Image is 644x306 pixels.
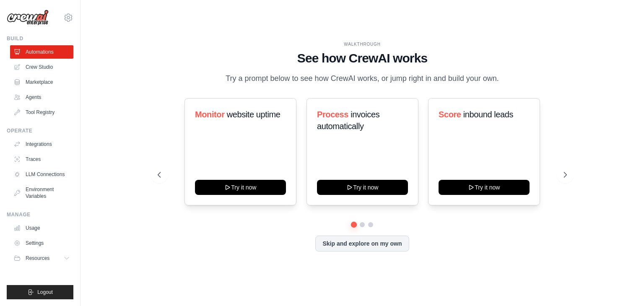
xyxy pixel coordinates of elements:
span: Resources [26,255,49,262]
p: Try a prompt below to see how CrewAI works, or jump right in and build your own. [221,73,503,85]
button: Logout [7,285,73,299]
button: Skip and explore on my own [315,236,409,252]
span: inbound leads [463,110,513,119]
a: Traces [10,153,73,166]
button: Try it now [439,180,530,195]
a: Settings [10,236,73,250]
button: Try it now [317,180,408,195]
a: Usage [10,221,73,235]
span: Score [439,110,461,119]
span: invoices automatically [317,110,379,131]
div: WALKTHROUGH [158,41,567,47]
a: Crew Studio [10,60,73,74]
span: Monitor [195,110,225,119]
span: Logout [37,289,53,296]
div: Build [7,35,73,42]
button: Try it now [195,180,286,195]
img: Logo [7,10,49,26]
a: Environment Variables [10,183,73,203]
a: Integrations [10,137,73,151]
a: Agents [10,91,73,104]
a: Tool Registry [10,106,73,119]
a: Marketplace [10,75,73,89]
button: Resources [10,252,73,265]
h1: See how CrewAI works [158,51,567,66]
div: Manage [7,211,73,218]
a: Automations [10,45,73,59]
iframe: Chat Widget [602,266,644,306]
span: Process [317,110,348,119]
a: LLM Connections [10,168,73,181]
div: Operate [7,127,73,134]
span: website uptime [227,110,280,119]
